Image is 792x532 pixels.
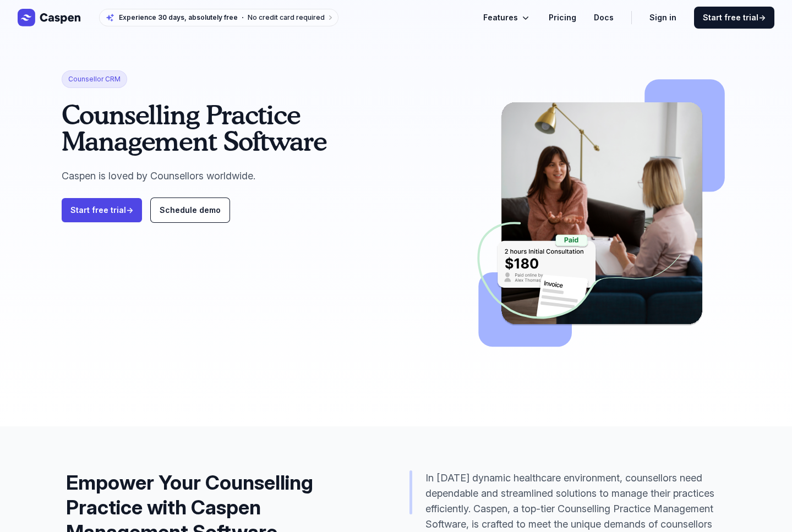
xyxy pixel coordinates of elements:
a: Start free trial [62,198,142,222]
span: Features [483,11,518,24]
span: Start free trial [703,12,766,23]
span: No credit card required [248,13,325,21]
p: Caspen is loved by Counsellors worldwide. [62,167,456,185]
a: Pricing [549,11,576,24]
span: Counsellor CRM [62,70,127,88]
span: → [758,13,766,22]
a: Schedule demo [151,198,230,222]
a: Sign in [649,11,676,24]
a: Start free trial [694,7,774,29]
a: Experience 30 days, absolutely freeNo credit card required [99,9,338,26]
h1: Counselling Practice Management Software [62,101,456,154]
span: Schedule demo [160,205,221,215]
span: Experience 30 days, absolutely free [119,13,238,22]
button: Features [483,11,531,24]
span: → [126,205,133,215]
a: Docs [594,11,614,24]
